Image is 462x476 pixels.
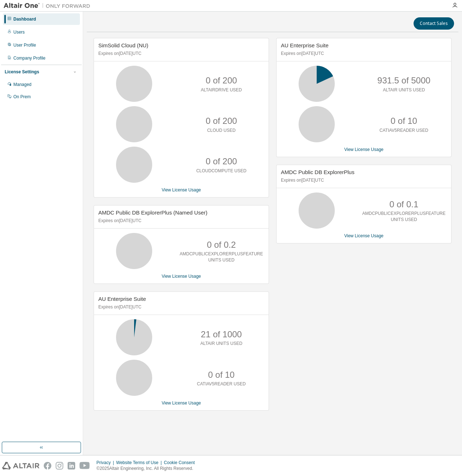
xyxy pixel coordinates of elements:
img: youtube.svg [80,462,90,469]
div: Privacy [97,460,116,466]
div: Company Profile [13,55,46,61]
img: facebook.svg [44,462,51,469]
p: 931.5 of 5000 [377,74,431,87]
div: Cookie Consent [164,460,199,466]
a: View License Usage [344,233,384,238]
p: Expires on [DATE] UTC [281,177,445,183]
p: CATIAV5READER USED [380,127,428,134]
p: 0 of 10 [391,115,417,127]
p: CATIAV5READER USED [197,381,246,387]
img: instagram.svg [56,462,63,469]
div: User Profile [13,42,36,48]
p: 0 of 200 [206,74,237,87]
p: AMDCPUBLICEXPLORERPLUSFEATURE UNITS USED [180,251,263,263]
p: Expires on [DATE] UTC [98,51,262,57]
div: Users [13,29,25,35]
p: CLOUDCOMPUTE USED [196,168,247,174]
p: 0 of 0.1 [389,198,418,211]
span: AU Enterprise Suite [281,42,329,48]
p: © 2025 Altair Engineering, Inc. All Rights Reserved. [97,466,199,472]
span: AU Enterprise Suite [98,296,146,302]
img: linkedin.svg [68,462,75,469]
p: Expires on [DATE] UTC [281,51,445,57]
a: View License Usage [162,187,201,192]
p: Expires on [DATE] UTC [98,218,262,224]
div: Dashboard [13,16,36,22]
img: Altair One [4,2,94,9]
p: ALTAIR UNITS USED [383,87,425,93]
p: ALTAIRDRIVE USED [201,87,242,93]
p: 0 of 0.2 [207,239,236,251]
img: altair_logo.svg [2,462,39,469]
div: Website Terms of Use [116,460,164,466]
div: On Prem [13,94,31,100]
p: 21 of 1000 [201,328,242,341]
div: Managed [13,82,31,87]
a: View License Usage [162,274,201,279]
p: 0 of 10 [208,369,235,381]
p: 0 of 200 [206,115,237,127]
a: View License Usage [162,401,201,406]
button: Contact Sales [414,17,454,30]
p: Expires on [DATE] UTC [98,304,262,310]
span: SimSolid Cloud (NU) [98,42,148,48]
p: 0 of 200 [206,155,237,168]
div: License Settings [5,69,39,75]
a: View License Usage [344,147,384,152]
p: ALTAIR UNITS USED [200,341,242,347]
span: AMDC Public DB ExplorerPlus [281,169,354,175]
span: AMDC Public DB ExplorerPlus (Named User) [98,209,208,216]
p: CLOUD USED [207,127,236,134]
p: AMDCPUBLICEXPLORERPLUSFEATURE UNITS USED [362,211,446,223]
